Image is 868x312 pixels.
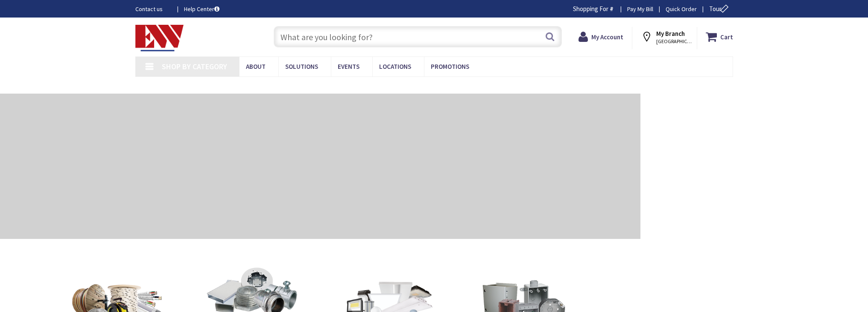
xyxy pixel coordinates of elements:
[184,5,219,13] a: Help Center
[246,62,266,71] span: About
[135,5,170,13] a: Contact us
[656,29,685,38] strong: My Branch
[338,62,359,71] span: Events
[573,5,608,13] span: Shopping For
[627,5,653,13] a: Pay My Bill
[610,5,614,13] strong: #
[720,29,733,44] strong: Cart
[135,25,184,51] img: Electrical Wholesalers, Inc.
[274,26,562,47] input: What are you looking for?
[591,33,623,41] strong: My Account
[285,62,318,71] span: Solutions
[709,5,731,13] span: Tour
[706,29,733,44] a: Cart
[656,38,693,45] span: [GEOGRAPHIC_DATA], [GEOGRAPHIC_DATA]
[666,5,697,13] a: Quick Order
[641,29,689,44] div: My Branch [GEOGRAPHIC_DATA], [GEOGRAPHIC_DATA]
[579,29,623,44] a: My Account
[431,62,469,71] span: Promotions
[379,62,411,71] span: Locations
[162,62,227,71] span: Shop By Category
